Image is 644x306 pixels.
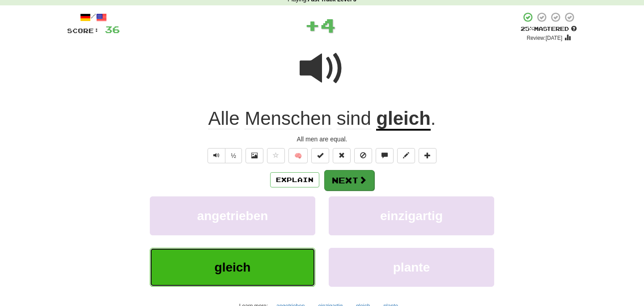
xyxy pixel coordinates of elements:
[67,27,99,34] span: Score:
[329,248,494,287] button: plante
[67,12,120,23] div: /
[419,148,436,163] button: Add to collection (alt+a)
[197,209,268,223] span: angetrieben
[376,148,394,163] button: Discuss sentence (alt+u)
[393,260,430,274] span: plante
[521,25,577,33] div: Mastered
[215,260,251,274] span: gleich
[206,148,242,163] div: Text-to-speech controls
[431,108,436,129] span: .
[333,148,351,163] button: Reset to 0% Mastered (alt+r)
[267,148,285,163] button: Favorite sentence (alt+f)
[305,12,320,38] span: +
[150,248,315,287] button: gleich
[208,148,225,163] button: Play sentence audio (ctl+space)
[376,108,430,131] u: gleich
[380,209,443,223] span: einzigartig
[521,25,534,32] span: 25 %
[150,196,315,235] button: angetrieben
[67,135,577,144] div: All men are equal.
[225,148,242,163] button: ½
[397,148,415,163] button: Edit sentence (alt+d)
[337,108,371,129] span: sind
[208,108,240,129] span: Alle
[329,196,494,235] button: einzigartig
[246,148,263,163] button: Show image (alt+x)
[270,172,319,187] button: Explain
[311,148,329,163] button: Set this sentence to 100% Mastered (alt+m)
[324,170,374,191] button: Next
[105,24,120,35] span: 36
[354,148,372,163] button: Ignore sentence (alt+i)
[245,108,331,129] span: Menschen
[527,35,563,41] small: Review: [DATE]
[320,14,336,36] span: 4
[288,148,308,163] button: 🧠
